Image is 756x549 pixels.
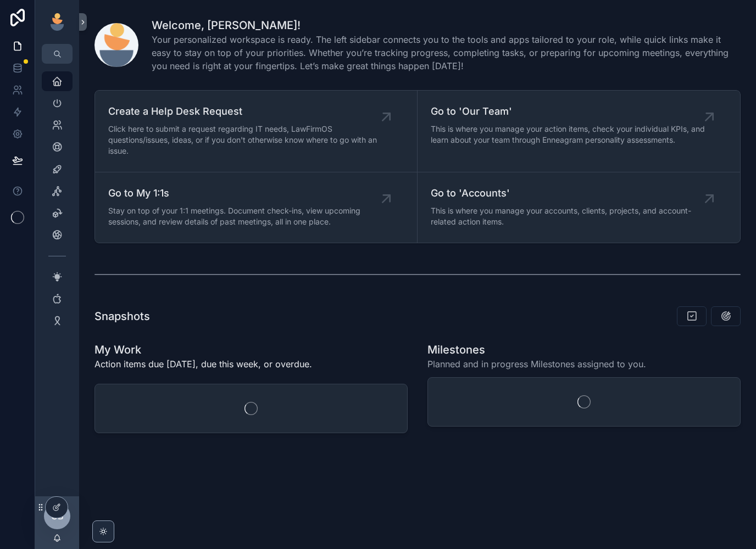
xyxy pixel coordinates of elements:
a: Go to 'Our Team'This is where you manage your action items, check your individual KPIs, and learn... [418,91,740,172]
span: Go to 'Accounts' [431,186,709,201]
h1: Milestones [427,342,646,357]
img: App logo [48,13,66,31]
span: Click here to submit a request regarding IT needs, LawFirmOS questions/issues, ideas, or if you d... [108,124,386,156]
span: Go to 'Our Team' [431,104,709,119]
span: Your personalized workspace is ready. The left sidebar connects you to the tools and apps tailore... [152,33,741,72]
span: Go to My 1:1s [108,186,386,201]
span: This is where you manage your action items, check your individual KPIs, and learn about your team... [431,124,709,145]
span: Planned and in progress Milestones assigned to you. [427,357,646,371]
a: Go to My 1:1sStay on top of your 1:1 meetings. Document check-ins, view upcoming sessions, and re... [95,172,418,243]
a: Go to 'Accounts'This is where you manage your accounts, clients, projects, and account-related ac... [418,172,740,243]
h1: Welcome, [PERSON_NAME]! [152,18,741,33]
h1: My Work [94,342,312,357]
p: Action items due [DATE], due this week, or overdue. [94,357,312,371]
span: This is where you manage your accounts, clients, projects, and account-related action items. [431,205,709,227]
span: Create a Help Desk Request [108,104,386,119]
h1: Snapshots [94,309,150,324]
div: scrollable content [35,64,79,345]
a: Create a Help Desk RequestClick here to submit a request regarding IT needs, LawFirmOS questions/... [95,91,418,172]
span: Stay on top of your 1:1 meetings. Document check-ins, view upcoming sessions, and review details ... [108,205,386,227]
